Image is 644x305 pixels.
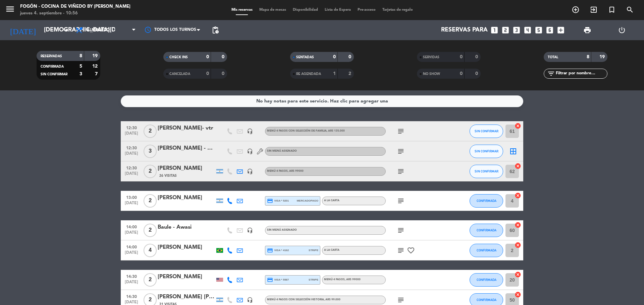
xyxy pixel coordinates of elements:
i: credit_card [267,247,273,253]
i: looks_6 [545,26,554,34]
button: CONFIRMADA [470,224,503,237]
span: pending_actions [211,26,219,34]
strong: 0 [206,55,209,59]
span: CONFIRMADA [477,298,496,302]
span: NO SHOW [423,72,440,76]
span: print [583,26,591,34]
span: Mapa de mesas [256,8,289,12]
strong: 0 [222,71,226,76]
i: cancel [515,271,521,278]
i: add_box [556,26,565,34]
span: [DATE] [123,151,140,159]
div: Baule - Awasi [158,223,215,232]
span: CHECK INS [169,56,188,59]
span: , ARS 99.000 [324,298,340,301]
i: looks_one [490,26,499,34]
div: Fogón - Cocina de viñedo by [PERSON_NAME] [20,3,130,10]
i: subject [397,167,405,175]
span: CONFIRMADA [477,278,496,282]
strong: 2 [348,71,353,76]
i: looks_two [501,26,510,34]
strong: 0 [475,55,479,59]
span: 2 [144,273,157,287]
span: [DATE] [123,250,140,258]
span: 2 [144,125,157,138]
i: headset_mic [247,148,253,154]
span: SIN CONFIRMAR [475,169,498,173]
span: Pre-acceso [354,8,379,12]
i: cancel [515,163,521,169]
i: [DATE] [5,23,41,37]
button: CONFIRMADA [470,194,503,208]
i: menu [5,4,15,14]
span: 2 [144,194,157,208]
strong: 3 [79,72,82,76]
span: Menú 4 pasos [267,170,304,172]
span: , ARS 99000 [288,170,304,172]
span: CONFIRMADA [41,65,64,68]
span: Menú 4 pasos con selección Historia [267,298,340,301]
span: SIN CONFIRMAR [475,149,498,153]
span: 3 [144,145,157,158]
strong: 8 [587,55,589,59]
i: subject [397,127,405,135]
i: subject [397,226,405,234]
span: SIN CONFIRMAR [41,73,67,76]
i: add_circle_outline [572,6,580,14]
span: Menú 4 Pasos con selección de familia [267,130,345,132]
span: CONFIRMADA [477,248,496,252]
strong: 0 [206,71,209,76]
span: [DATE] [123,131,140,139]
span: 12:30 [123,164,140,171]
strong: 19 [92,54,99,58]
span: mercadopago [297,199,318,203]
span: 26 Visitas [159,173,177,178]
button: CONFIRMADA [470,244,503,257]
span: visa * 5201 [267,198,289,204]
i: headset_mic [247,128,253,134]
span: RE AGENDADA [296,72,321,76]
span: visa * 5587 [267,277,289,283]
strong: 0 [222,55,226,59]
i: cancel [515,291,521,298]
span: [DATE] [123,171,140,179]
button: menu [5,4,15,16]
i: cancel [515,123,521,129]
span: CANCELADA [169,72,190,76]
span: Lista de Espera [321,8,354,12]
span: Almuerzo [87,28,110,32]
div: [PERSON_NAME] [PERSON_NAME] - Suntrip [158,293,215,301]
strong: 7 [95,72,99,76]
i: search [626,6,634,14]
span: CONFIRMADA [477,199,496,203]
i: subject [397,246,405,254]
button: CONFIRMADA [470,273,503,287]
span: Menú 4 pasos [324,278,361,281]
i: looks_4 [523,26,532,34]
div: jueves 4. septiembre - 10:56 [20,10,130,17]
i: cancel [515,242,521,248]
i: favorite_border [407,246,415,254]
i: headset_mic [247,227,253,233]
span: 12:30 [123,124,140,131]
strong: 0 [475,71,479,76]
span: CONFIRMADA [477,228,496,232]
span: [DATE] [123,280,140,288]
div: No hay notas para este servicio. Haz clic para agregar una [256,97,388,105]
i: subject [397,147,405,155]
i: subject [397,296,405,304]
button: SIN CONFIRMAR [470,165,503,178]
strong: 5 [79,64,82,69]
span: 2 [144,224,157,237]
span: A LA CARTA [324,249,339,251]
strong: 8 [79,54,82,58]
span: A LA CARTA [324,199,339,202]
strong: 19 [599,55,606,59]
button: SIN CONFIRMAR [470,125,503,138]
span: [DATE] [123,201,140,209]
i: exit_to_app [590,6,598,14]
strong: 12 [92,64,99,69]
i: headset_mic [247,297,253,303]
span: TOTAL [548,56,558,59]
span: Sin menú asignado [267,150,297,152]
